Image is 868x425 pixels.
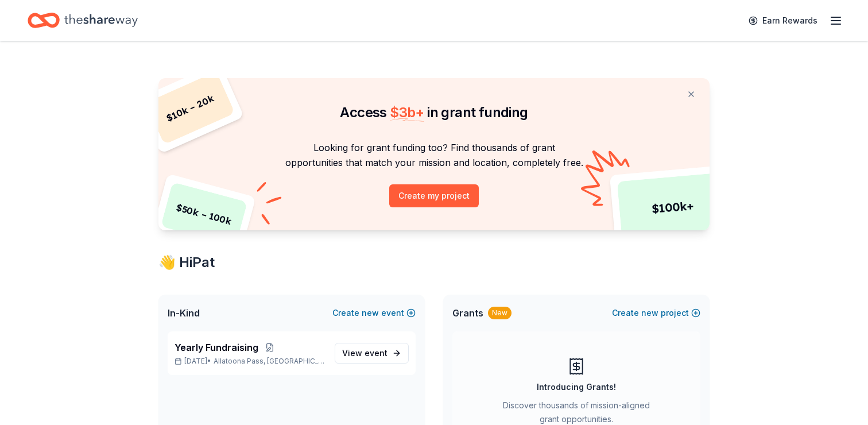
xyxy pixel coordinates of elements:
[488,307,511,319] div: New
[340,104,528,121] span: Access in grant funding
[641,306,658,320] span: new
[390,104,424,121] span: $ 3b +
[452,306,483,320] span: Grants
[332,306,416,320] button: Createnewevent
[28,7,138,34] a: Home
[612,306,700,320] button: Createnewproject
[175,341,258,354] span: Yearly Fundraising
[335,343,409,364] a: View event
[742,10,824,31] a: Earn Rewards
[537,380,616,394] div: Introducing Grants!
[168,306,200,320] span: In-Kind
[342,346,387,360] span: View
[389,184,479,207] button: Create my project
[172,140,696,171] p: Looking for grant funding too? Find thousands of grant opportunities that match your mission and ...
[362,306,379,320] span: new
[175,357,325,366] p: [DATE] •
[146,71,235,145] div: $ 10k – 20k
[365,348,387,358] span: event
[158,253,710,272] div: 👋 Hi Pat
[214,357,325,366] span: Allatoona Pass, [GEOGRAPHIC_DATA]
